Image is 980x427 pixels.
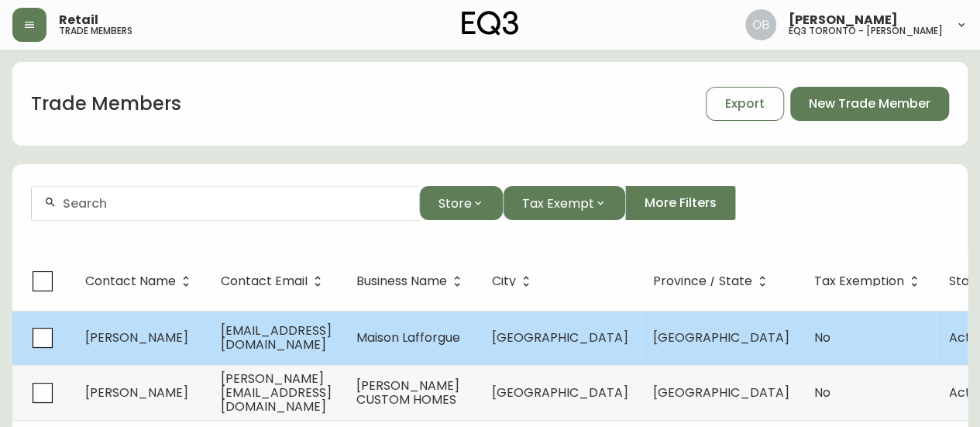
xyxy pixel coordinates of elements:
[419,186,503,220] button: Store
[653,384,789,401] span: [GEOGRAPHIC_DATA]
[85,329,188,346] span: [PERSON_NAME]
[789,14,898,26] span: [PERSON_NAME]
[745,9,776,40] img: 8e0065c524da89c5c924d5ed86cfe468
[31,91,181,117] h1: Trade Members
[653,277,752,286] span: Province / State
[492,329,628,346] span: [GEOGRAPHIC_DATA]
[356,274,467,288] span: Business Name
[653,329,789,346] span: [GEOGRAPHIC_DATA]
[653,274,772,288] span: Province / State
[356,277,447,286] span: Business Name
[356,329,460,346] span: Maison Lafforgue
[789,26,943,36] h5: eq3 toronto - [PERSON_NAME]
[814,274,924,288] span: Tax Exemption
[462,11,519,36] img: logo
[706,87,784,121] button: Export
[59,26,132,36] h5: trade members
[492,384,628,401] span: [GEOGRAPHIC_DATA]
[221,277,308,286] span: Contact Email
[645,195,717,212] span: More Filters
[356,377,459,408] span: [PERSON_NAME] CUSTOM HOMES
[814,277,904,286] span: Tax Exemption
[63,196,407,211] input: Search
[522,194,594,213] span: Tax Exempt
[85,384,188,401] span: [PERSON_NAME]
[503,186,625,220] button: Tax Exempt
[221,370,332,415] span: [PERSON_NAME][EMAIL_ADDRESS][DOMAIN_NAME]
[85,274,196,288] span: Contact Name
[814,329,830,346] span: No
[59,14,98,26] span: Retail
[221,274,328,288] span: Contact Email
[438,194,472,213] span: Store
[492,277,516,286] span: City
[85,277,176,286] span: Contact Name
[492,274,536,288] span: City
[725,95,765,112] span: Export
[625,186,736,220] button: More Filters
[790,87,949,121] button: New Trade Member
[221,322,332,353] span: [EMAIL_ADDRESS][DOMAIN_NAME]
[814,384,830,401] span: No
[809,95,930,112] span: New Trade Member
